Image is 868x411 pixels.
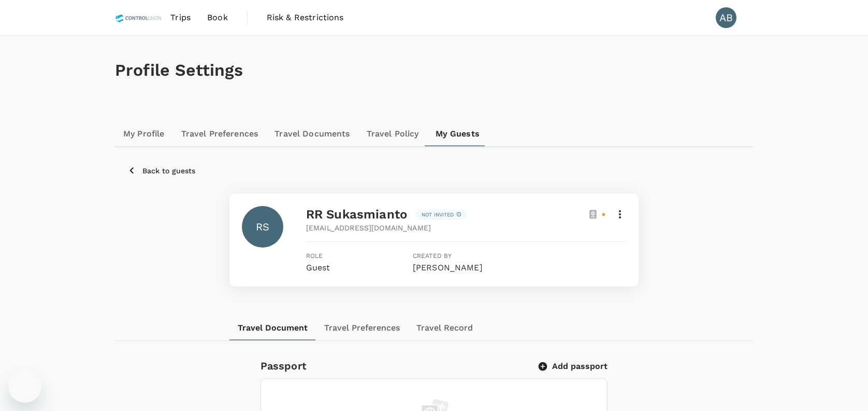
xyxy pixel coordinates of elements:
[207,11,228,24] span: Book
[408,316,481,340] button: Travel Record
[427,121,488,146] a: My Guests
[306,207,407,222] span: RR Sukasmianto
[306,223,431,233] span: [EMAIL_ADDRESS][DOMAIN_NAME]
[306,252,323,259] span: Role
[306,262,413,274] p: Guest
[229,316,316,340] button: Travel Document
[115,121,173,146] a: My Profile
[316,316,408,340] button: Travel Preferences
[267,11,344,24] span: Risk & Restrictions
[266,121,358,146] a: Travel Documents
[413,262,519,274] p: [PERSON_NAME]
[127,164,195,177] button: Back to guests
[8,369,41,403] iframe: Button to launch messaging window, conversation in progress
[170,11,191,24] span: Trips
[540,361,607,372] button: Add passport
[413,252,452,259] span: Created by
[115,61,753,80] h1: Profile Settings
[358,121,427,146] a: Travel Policy
[261,358,307,374] h6: Passport
[142,166,195,176] p: Back to guests
[716,7,736,28] div: AB
[422,211,454,218] p: Not invited
[173,121,267,146] a: Travel Preferences
[115,6,162,29] img: Control Union Malaysia Sdn. Bhd.
[242,206,283,248] div: RS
